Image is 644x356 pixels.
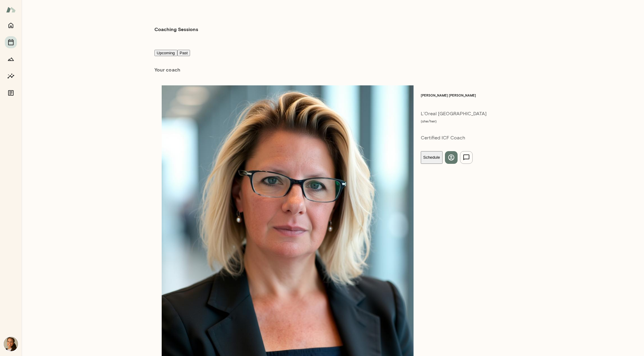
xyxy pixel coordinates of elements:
button: Documents [5,87,17,99]
button: Home [5,19,17,31]
button: Insights [5,70,17,82]
button: Upcoming [154,50,177,56]
h6: [PERSON_NAME] [PERSON_NAME] [421,93,497,98]
button: View profile [445,151,458,164]
img: Vasanti Rosado [4,337,18,351]
div: basic tabs example [154,49,512,56]
button: Schedule [421,151,443,164]
h4: Coaching Sessions [154,26,198,33]
p: Certified ICF Coach [421,134,497,141]
button: Send message [460,151,473,164]
h6: Your coach [154,66,512,73]
p: L'Oreal [GEOGRAPHIC_DATA] [421,110,497,125]
button: Sessions [5,36,17,48]
button: Past [177,50,190,56]
img: Mento [6,4,16,15]
button: Growth Plan [5,53,17,65]
span: ( she/her ) [421,119,436,123]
